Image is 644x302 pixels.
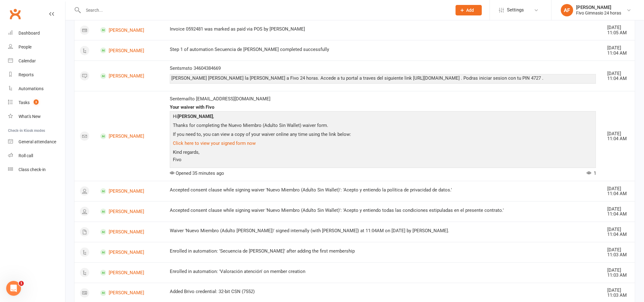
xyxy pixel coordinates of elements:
div: [DATE] 11:03 AM [607,288,629,298]
a: [PERSON_NAME] [100,209,159,215]
a: [PERSON_NAME] [100,73,159,79]
strong: [PERSON_NAME] [178,114,213,119]
div: Invoice 0592481 was marked as paid via POS by [PERSON_NAME] [170,27,596,32]
a: Click here to view your signed form now [173,141,256,146]
a: [PERSON_NAME] [100,270,159,276]
span: Add [466,8,474,13]
div: [PERSON_NAME] [576,5,621,10]
div: AF [561,4,573,16]
a: Tasks 3 [8,96,65,110]
div: Added Brivo credential: 32-bit CSN (7552) [170,289,596,295]
div: Class check-in [19,167,46,172]
div: [DATE] 11:03 AM [607,247,629,258]
p: Kind regards, Fivo [171,149,595,165]
a: [PERSON_NAME] [100,290,159,296]
a: What's New [8,110,65,124]
div: Enrolled in automation: 'Secuencia de [PERSON_NAME]' after adding the first membership [170,249,596,254]
div: Accepted consent clause while signing waiver 'Nuevo Miembro (Adulto Sin Wallet)': 'Acepto y entie... [170,208,596,213]
div: Your waiver with Fivo [170,105,596,110]
a: [PERSON_NAME] [100,48,159,53]
p: Thanks for completing the Nuevo Miembro (Adulto Sin Wallet) waiver form. [171,122,595,131]
a: People [8,40,65,54]
a: Roll call [8,149,65,163]
a: [PERSON_NAME] [100,250,159,255]
div: [PERSON_NAME] [PERSON_NAME] la [PERSON_NAME] a Fivo 24 horas. Accede a tu portal a traves del sig... [171,76,595,81]
div: Accepted consent clause while signing waiver 'Nuevo Miembro (Adulto Sin Wallet)': 'Acepto y entie... [170,187,596,193]
button: Add [456,5,482,15]
div: Enrolled in automation: 'Valoración atención' on member creation [170,269,596,274]
div: Dashboard [19,31,40,36]
div: Fivo Gimnasio 24 horas [576,10,621,16]
span: Settings [507,3,524,17]
a: [PERSON_NAME] [100,133,159,139]
div: Calendar [19,58,36,63]
a: Calendar [8,54,65,68]
p: Hi , [171,113,595,122]
span: 1 [19,281,24,286]
a: [PERSON_NAME] [100,229,159,235]
div: Automations [19,86,44,91]
a: Reports [8,68,65,82]
div: Step 1 of automation Secuencia de [PERSON_NAME] completed successfully [170,47,596,52]
iframe: Intercom live chat [6,281,21,296]
div: [DATE] 11:04 AM [607,71,629,81]
input: Search... [82,6,448,15]
a: General attendance kiosk mode [8,135,65,149]
div: [DATE] 11:03 AM [607,268,629,278]
div: [DATE] 11:04 AM [607,207,629,217]
span: Opened 35 minutes ago [170,170,224,176]
a: [PERSON_NAME] [100,188,159,194]
div: Waiver 'Nuevo Miembro (Adulto [PERSON_NAME])' signed internally (with [PERSON_NAME]) at 11:04AM o... [170,228,596,233]
a: [PERSON_NAME] [100,27,159,33]
div: [DATE] 11:04 AM [607,131,629,141]
p: If you need to, you can view a copy of your waiver online any time using the link below: [171,131,595,140]
span: 1 [587,170,596,176]
div: What's New [19,114,41,119]
a: Dashboard [8,26,65,40]
div: Tasks [19,100,30,105]
span: Sent sms to 34604384669 [170,65,221,71]
a: Clubworx [7,6,23,22]
div: [DATE] 11:04 AM [607,45,629,56]
a: Class kiosk mode [8,163,65,177]
div: Roll call [19,153,33,158]
div: People [19,44,31,49]
div: General attendance [19,139,56,144]
div: [DATE] 11:04 AM [607,186,629,196]
div: Reports [19,72,34,77]
a: Automations [8,82,65,96]
div: [DATE] 11:05 AM [607,25,629,35]
span: 3 [34,99,39,105]
span: Sent email to [EMAIL_ADDRESS][DOMAIN_NAME] [170,96,270,102]
div: [DATE] 11:04 AM [607,227,629,237]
